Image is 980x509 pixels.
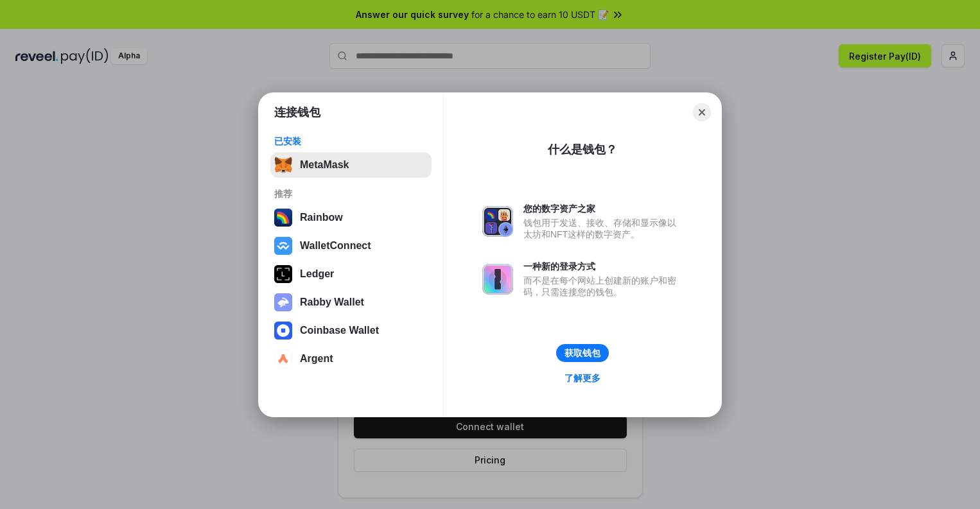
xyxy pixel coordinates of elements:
img: svg+xml,%3Csvg%20xmlns%3D%22http%3A%2F%2Fwww.w3.org%2F2000%2Fsvg%22%20fill%3D%22none%22%20viewBox... [482,206,513,237]
img: svg+xml,%3Csvg%20width%3D%2228%22%20height%3D%2228%22%20viewBox%3D%220%200%2028%2028%22%20fill%3D... [274,350,292,368]
div: Argent [300,353,333,365]
img: svg+xml,%3Csvg%20width%3D%2228%22%20height%3D%2228%22%20viewBox%3D%220%200%2028%2028%22%20fill%3D... [274,322,292,340]
img: svg+xml,%3Csvg%20width%3D%2228%22%20height%3D%2228%22%20viewBox%3D%220%200%2028%2028%22%20fill%3D... [274,237,292,255]
img: svg+xml,%3Csvg%20width%3D%22120%22%20height%3D%22120%22%20viewBox%3D%220%200%20120%20120%22%20fil... [274,209,292,227]
div: 推荐 [274,188,428,200]
button: MetaMask [270,152,432,178]
img: svg+xml,%3Csvg%20xmlns%3D%22http%3A%2F%2Fwww.w3.org%2F2000%2Fsvg%22%20fill%3D%22none%22%20viewBox... [274,293,292,311]
img: svg+xml,%3Csvg%20xmlns%3D%22http%3A%2F%2Fwww.w3.org%2F2000%2Fsvg%22%20width%3D%2228%22%20height%3... [274,265,292,283]
div: 您的数字资产之家 [523,203,683,214]
button: Rabby Wallet [270,289,432,315]
button: WalletConnect [270,233,432,259]
div: 已安装 [274,135,428,147]
div: Rabby Wallet [300,297,364,308]
div: Ledger [300,268,334,280]
h1: 连接钱包 [274,105,320,120]
div: 什么是钱包？ [548,142,617,157]
button: 获取钱包 [556,344,609,362]
div: Rainbow [300,212,343,223]
a: 了解更多 [557,370,608,386]
div: Coinbase Wallet [300,325,379,336]
div: 获取钱包 [564,347,600,359]
img: svg+xml,%3Csvg%20fill%3D%22none%22%20height%3D%2233%22%20viewBox%3D%220%200%2035%2033%22%20width%... [274,156,292,174]
img: svg+xml,%3Csvg%20xmlns%3D%22http%3A%2F%2Fwww.w3.org%2F2000%2Fsvg%22%20fill%3D%22none%22%20viewBox... [482,264,513,295]
button: Argent [270,346,432,372]
div: 了解更多 [564,372,600,384]
div: MetaMask [300,159,349,171]
button: Coinbase Wallet [270,318,432,343]
div: 一种新的登录方式 [523,261,683,272]
button: Ledger [270,261,432,287]
div: 而不是在每个网站上创建新的账户和密码，只需连接您的钱包。 [523,275,683,298]
div: 钱包用于发送、接收、存储和显示像以太坊和NFT这样的数字资产。 [523,217,683,240]
div: WalletConnect [300,240,371,252]
button: Close [693,103,711,121]
button: Rainbow [270,205,432,230]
